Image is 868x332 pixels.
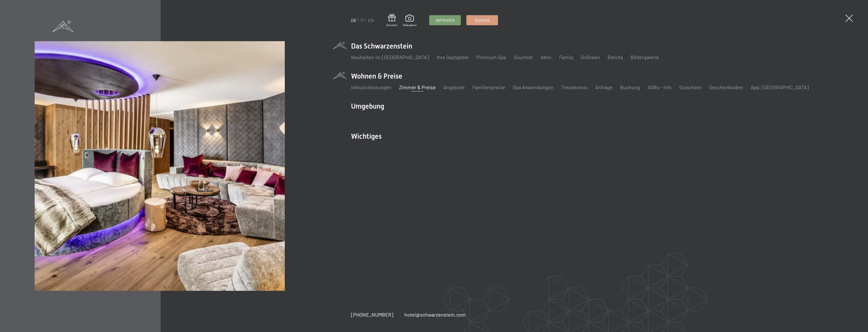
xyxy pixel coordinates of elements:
a: App. [GEOGRAPHIC_DATA] [751,84,809,90]
a: Neuheiten im [GEOGRAPHIC_DATA] [351,54,429,60]
span: Gutschein [386,23,397,27]
a: Anfragen [429,15,461,25]
img: Wellnesshotel Südtirol SCHWARZENSTEIN - Wellnessurlaub in den Alpen, Wandern und Wellness [35,41,285,291]
a: Buchung [620,84,640,90]
a: EN [368,17,374,23]
a: Gourmet [514,54,533,60]
a: Familienpreise [472,84,505,90]
span: Anfragen [436,18,454,23]
a: Spa Anwendungen [513,84,554,90]
span: Bildergalerie [403,23,417,27]
a: hotel@schwarzenstein.com [404,311,466,318]
a: IT [360,17,364,23]
a: Gutschein [386,14,397,27]
a: Premium Spa [476,54,506,60]
a: [PHONE_NUMBER] [351,311,393,318]
a: Geschenksidee [709,84,743,90]
a: Zimmer & Preise [399,84,436,90]
a: Angebote [443,84,465,90]
a: Anfrage [595,84,613,90]
a: GoGreen [581,54,600,60]
a: Aktiv [540,54,552,60]
a: Family [559,54,573,60]
a: Belvita [607,54,623,60]
a: Treuebonus [561,84,588,90]
a: Bildergalerie [403,15,417,27]
span: Buchen [475,18,489,23]
a: Bildergalerie [631,54,659,60]
a: Gutschein [679,84,702,90]
a: Buchen [467,15,498,25]
a: AGBs - Info [647,84,672,90]
a: Inklusivleistungen [351,84,392,90]
a: Ihre Gastgeber [437,54,469,60]
a: DE [351,17,357,23]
